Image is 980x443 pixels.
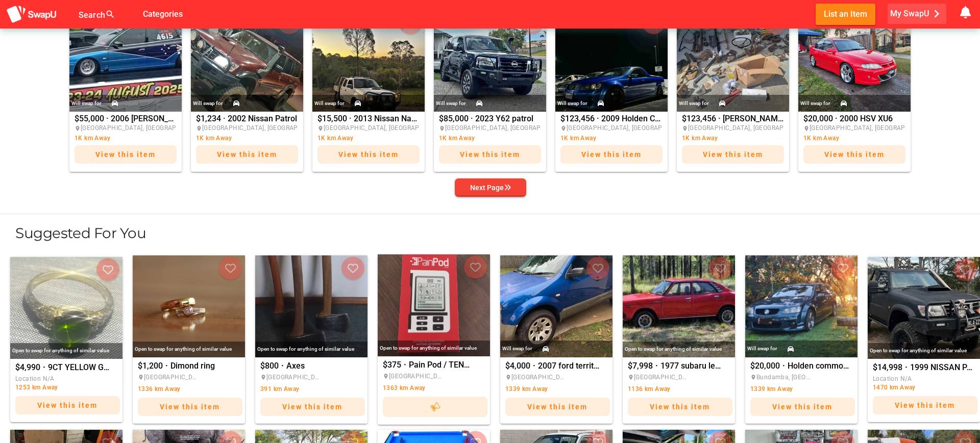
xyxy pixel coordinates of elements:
span: View this item [160,403,220,411]
span: [GEOGRAPHIC_DATA], [GEOGRAPHIC_DATA] [810,124,937,132]
i: place [803,125,810,132]
img: Axes [255,255,367,357]
span: 1K km Away [439,135,475,142]
span: · [43,361,45,374]
i: place [628,374,634,380]
span: · [655,360,658,372]
div: Open to swap for anything of similar value [255,342,367,357]
span: 1K km Away [560,135,596,142]
i: place [196,125,202,132]
i: false [128,8,140,20]
span: · [533,360,535,372]
span: · [165,360,168,372]
span: 1470 km Away [873,384,924,391]
i: place [750,374,756,380]
span: View this item [650,403,710,411]
div: $123,456 · 2009 Holden Commodore [560,115,663,169]
button: Categories [135,4,191,24]
h1: Suggested For You [15,224,980,242]
i: place [317,125,324,132]
span: 1K km Away [803,135,839,142]
div: Open to swap for anything of similar value [868,343,980,359]
div: Will swap for [436,98,466,109]
div: Open to swap for anything of similar value [623,342,735,357]
span: [GEOGRAPHIC_DATA], [GEOGRAPHIC_DATA] [260,372,322,382]
div: Will swap for [557,98,587,109]
span: [GEOGRAPHIC_DATA], [GEOGRAPHIC_DATA] [383,371,444,381]
a: Will swap for$123,456 · 2009 Holden Commodore[GEOGRAPHIC_DATA], [GEOGRAPHIC_DATA]1K km AwayView t... [553,10,670,172]
button: My SwapU [888,4,946,23]
span: [GEOGRAPHIC_DATA], [GEOGRAPHIC_DATA] [202,124,329,132]
span: 391 km Away [260,385,311,393]
span: My SwapU [890,6,944,21]
a: Will swap for$1,234 · 2002 Nissan Patrol[GEOGRAPHIC_DATA], [GEOGRAPHIC_DATA]1K km AwayView this item [188,10,306,172]
span: Dimond ring [170,362,234,370]
span: View this item [37,401,97,409]
i: chevron_right [929,6,944,21]
img: Dimond ring [133,255,245,357]
span: View this item [895,401,955,409]
span: $800 [260,362,279,370]
img: nicholas.robertson%2Bfacebook%40swapu.com.au%2F2060070331475218%2F2060070331475218-photo-0.jpg [312,10,425,112]
span: Location N/A [873,375,912,382]
img: 9CT YELLOW GOLD WITH VALUATION [10,257,122,359]
div: Open to swap for anything of similar value [10,343,122,359]
span: List an Item [824,7,867,21]
span: [GEOGRAPHIC_DATA], [GEOGRAPHIC_DATA] [81,124,208,132]
span: View this item [772,403,832,411]
i: place [138,374,144,380]
img: nicholas.robertson%2Bfacebook%40swapu.com.au%2F732691372864459%2F732691372864459-photo-0.jpg [69,10,182,112]
span: View this item [824,150,885,159]
span: · [905,361,908,374]
button: Next Page [455,178,526,197]
img: nicholas.robertson%2Bfacebook%40swapu.com.au%2F1331587415640357%2F1331587415640357-photo-0.jpg [677,10,789,112]
span: 1K km Away [317,135,353,142]
div: Open to swap for anything of similar value [133,342,245,357]
a: Will swap for$85,000 · 2023 Y62 patrol[GEOGRAPHIC_DATA], [GEOGRAPHIC_DATA]1K km AwayView this item [431,10,549,172]
i: place [560,125,567,132]
img: nicholas.robertson%2Bfacebook%40swapu.com.au%2F1519013232580248%2F1519013232580248-photo-0.jpg [555,10,668,112]
span: 1136 km Away [628,385,679,393]
span: Pain Pod / TENS / Massager / Pain relief [409,361,473,369]
div: Open to swap for anything of similar value [378,341,490,356]
span: View this item [581,150,642,159]
span: View this item [460,150,520,159]
span: $1,200 [138,362,163,370]
span: Bundamba, [GEOGRAPHIC_DATA] [750,372,812,382]
img: aSD8y5uGLpzPJLYTcYcjNu3laj1c05W5KWf0Ds+Za8uybjssssuu+yyyy677LKX2n+PWMSDJ9a87AAAAABJRU5ErkJggg== [6,5,57,24]
span: [GEOGRAPHIC_DATA], [GEOGRAPHIC_DATA] [688,124,815,132]
img: 1999 NISSAN PATROL UTILITY [868,257,980,359]
span: View this item [95,150,156,159]
div: Holden commodore SS Wagon. [745,255,857,357]
button: List an Item [816,4,875,24]
a: Will swap for$123,456 · [PERSON_NAME] parts[GEOGRAPHIC_DATA], [GEOGRAPHIC_DATA]1K km AwayView thi... [674,10,792,172]
span: [GEOGRAPHIC_DATA], [GEOGRAPHIC_DATA] [324,124,451,132]
img: nicholas.robertson%2Bfacebook%40swapu.com.au%2F31818884924369081%2F31818884924369081-photo-0.jpg [191,10,303,112]
div: Next Page [470,181,511,194]
span: View this item [282,403,342,411]
a: Categories [135,9,191,18]
div: $85,000 · 2023 Y62 patrol [439,115,541,169]
i: place [75,125,81,132]
span: · [281,360,284,372]
span: $4,990 [15,363,40,372]
span: Axes [286,362,350,370]
span: Categories [143,6,183,22]
img: nicholas.robertson%2Bfacebook%40swapu.com.au%2F774300018423202%2F774300018423202-photo-0.jpg [798,10,911,112]
div: $55,000 · 2006 [PERSON_NAME] [75,115,177,169]
span: 1999 NISSAN PATROL UTILITY [910,363,974,372]
span: 1K km Away [196,135,232,142]
div: 1977 subaru leone [623,255,735,357]
span: $375 [383,361,401,369]
i: place [439,125,445,132]
span: [GEOGRAPHIC_DATA], [GEOGRAPHIC_DATA] [567,124,694,132]
span: View this item [338,150,399,159]
span: [GEOGRAPHIC_DATA], [GEOGRAPHIC_DATA] [138,372,199,382]
div: Will swap for [502,343,532,354]
span: View this item [703,150,763,159]
span: $20,000 [750,362,780,370]
span: $14,998 [873,363,902,372]
span: 1K km Away [682,135,718,142]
